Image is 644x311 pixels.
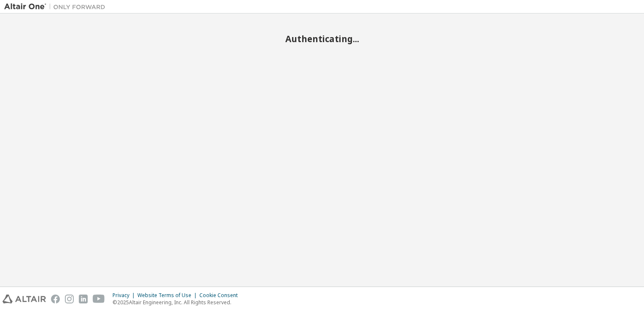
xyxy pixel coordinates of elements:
[65,295,74,303] img: instagram.svg
[93,295,105,303] img: youtube.svg
[113,292,137,299] div: Privacy
[113,299,243,306] p: © 2025 Altair Engineering, Inc. All Rights Reserved.
[79,295,88,303] img: linkedin.svg
[137,292,199,299] div: Website Terms of Use
[4,33,640,44] h2: Authenticating...
[4,3,110,11] img: Altair One
[3,295,46,303] img: altair_logo.svg
[51,295,60,303] img: facebook.svg
[199,292,243,299] div: Cookie Consent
